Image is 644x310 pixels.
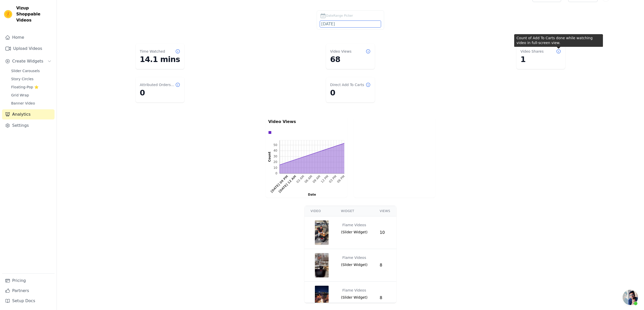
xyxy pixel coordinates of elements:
[273,166,277,170] text: 10
[315,286,329,310] img: video
[2,276,55,286] a: Pricing
[2,44,55,54] a: Upload Videos
[278,175,297,194] text: [DATE] 12 AM
[320,175,329,184] text: 12 PM
[330,88,371,97] dd: 0
[2,296,55,306] a: Setup Docs
[304,175,313,184] g: Mon Sep 29 2025 06:00:00 GMT-0500 (Central Daylight Time)
[140,55,180,64] dd: 14.1 mins
[11,93,29,98] span: Grid Wrap
[330,55,371,64] dd: 68
[12,58,43,64] span: Create Widgets
[8,75,55,82] a: Story Circles
[341,295,368,300] span: ( Slider Widget )
[342,253,366,262] div: Flame Videos
[140,88,180,97] dd: 0
[330,49,351,54] dt: Video Views
[336,175,346,184] text: 06 PM
[2,286,55,296] a: Partners
[326,13,353,18] span: DateRange Picker
[304,175,313,184] text: 06 AM
[11,76,33,81] span: Story Circles
[270,175,289,194] text: [DATE] 09 PM
[308,193,316,196] text: Date
[8,92,55,99] a: Grid Wrap
[335,206,374,216] th: Widget
[380,230,390,236] div: 10
[270,175,289,194] g: Sun Sep 28 2025 21:00:00 GMT-0500 (Central Daylight Time)
[315,253,329,277] img: video
[336,175,346,184] g: Mon Sep 29 2025 18:00:00 GMT-0500 (Central Daylight Time)
[380,262,390,268] div: 8
[262,140,280,175] g: left axis
[2,120,55,131] a: Settings
[270,174,345,194] g: bottom ticks
[4,10,12,18] img: Vizup
[312,175,321,184] g: Mon Sep 29 2025 09:00:00 GMT-0500 (Central Daylight Time)
[11,85,39,90] span: Floating-Pop ⭐
[11,101,35,106] span: Banner Video
[521,49,544,54] dt: Video Shares
[296,175,305,184] g: Mon Sep 29 2025 03:00:00 GMT-0500 (Central Daylight Time)
[140,82,175,87] dt: Attributed Orders Count
[312,175,321,184] text: 09 AM
[268,152,271,162] text: Count
[2,109,55,119] a: Analytics
[2,32,55,43] a: Home
[623,290,638,305] div: Open chat
[8,67,55,74] a: Slider Carousels
[373,206,396,216] th: Views
[273,140,280,175] g: left ticks
[320,175,329,184] g: Mon Sep 29 2025 12:00:00 GMT-0500 (Central Daylight Time)
[140,49,165,54] dt: Time Watched
[267,130,343,135] div: Data groups
[341,262,368,267] span: ( Slider Widget )
[315,220,329,245] img: video
[273,155,277,158] text: 30
[8,84,55,91] a: Floating-Pop ⭐
[11,68,40,73] span: Slider Carousels
[8,100,55,107] a: Banner Video
[2,56,55,66] button: Create Widgets
[342,220,366,230] div: Flame Videos
[296,175,305,184] text: 03 AM
[273,143,277,147] text: 50
[278,175,297,194] g: Mon Sep 29 2025 00:00:00 GMT-0500 (Central Daylight Time)
[273,149,277,152] text: 40
[320,21,381,27] input: DateRange Picker
[305,206,335,216] th: Video
[330,82,364,87] dt: Direct Add To Carts
[268,119,344,125] p: Video Views
[275,172,277,175] text: 0
[341,230,368,235] span: ( Slider Widget )
[342,286,366,295] div: Flame Videos
[380,295,390,301] div: 8
[273,160,277,164] text: 20
[328,175,337,184] g: Mon Sep 29 2025 15:00:00 GMT-0500 (Central Daylight Time)
[328,175,337,184] text: 03 PM
[16,5,52,23] span: Vizup Shoppable Videos
[521,55,561,64] dd: 1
